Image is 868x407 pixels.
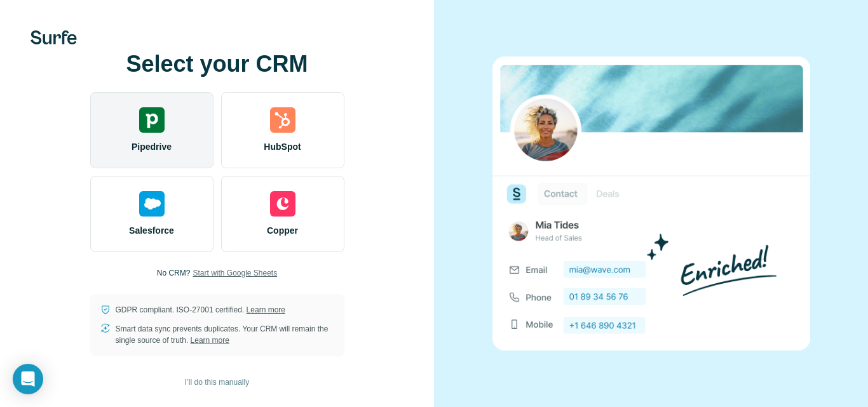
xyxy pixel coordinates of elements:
img: pipedrive's logo [139,107,165,133]
img: hubspot's logo [270,107,295,133]
button: Start with Google Sheets [193,267,277,279]
img: copper's logo [270,191,295,217]
button: I’ll do this manually [176,373,258,392]
img: Surfe's logo [31,30,77,44]
img: none image [492,57,810,350]
span: Pipedrive [132,140,172,153]
span: I’ll do this manually [185,377,249,388]
img: salesforce's logo [139,191,165,217]
a: Learn more [191,336,229,345]
p: Smart data sync prevents duplicates. Your CRM will remain the single source of truth. [116,323,334,346]
p: GDPR compliant. ISO-27001 certified. [116,304,285,316]
span: Copper [267,224,298,237]
a: Learn more [247,305,285,314]
span: Salesforce [129,224,174,237]
div: Open Intercom Messenger [13,364,43,394]
span: HubSpot [264,140,301,153]
h1: Select your CRM [90,51,344,77]
p: No CRM? [157,267,191,279]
